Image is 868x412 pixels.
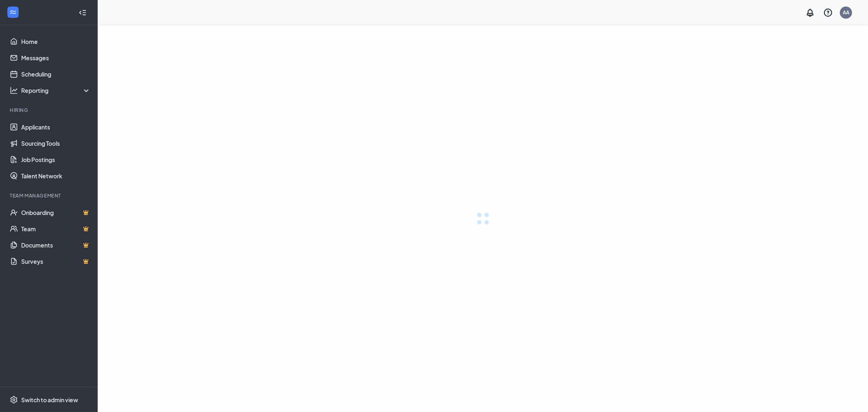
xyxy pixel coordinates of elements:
a: Sourcing Tools [21,135,91,151]
a: OnboardingCrown [21,204,91,221]
a: DocumentsCrown [21,237,91,253]
a: Home [21,33,91,50]
div: Switch to admin view [21,396,78,404]
div: Reporting [21,86,91,94]
svg: Notifications [805,8,815,18]
svg: Analysis [10,86,18,94]
svg: QuestionInfo [823,8,833,18]
div: Team Management [10,192,89,199]
a: TeamCrown [21,221,91,237]
a: Scheduling [21,66,91,82]
svg: Collapse [79,9,87,17]
svg: WorkstreamLogo [9,8,17,16]
div: Hiring [10,107,89,114]
a: Job Postings [21,151,91,168]
a: Messages [21,50,91,66]
svg: Settings [10,396,18,404]
a: SurveysCrown [21,253,91,270]
a: Talent Network [21,168,91,184]
div: AA [843,9,849,16]
a: Applicants [21,119,91,135]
